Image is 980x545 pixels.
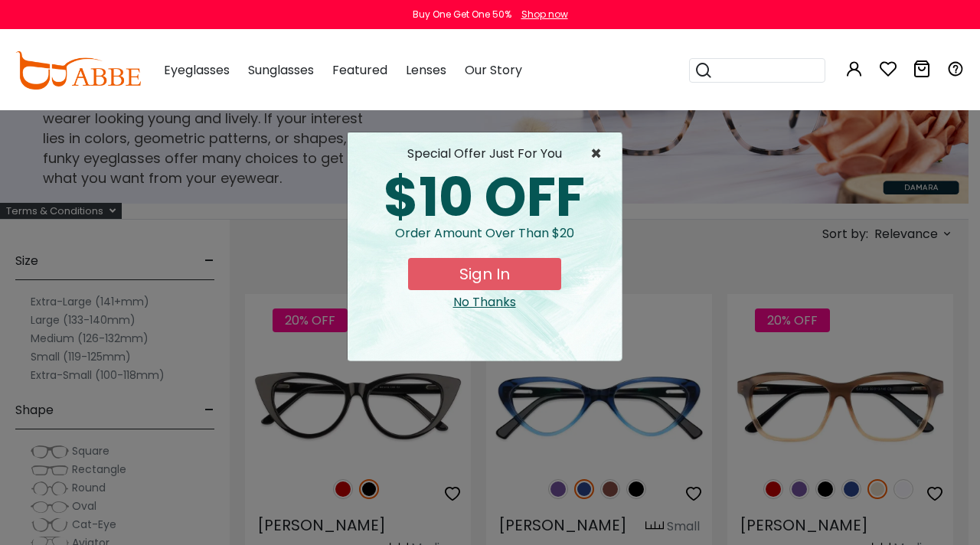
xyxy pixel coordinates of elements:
div: Order amount over than $20 [360,224,609,258]
div: Shop now [521,8,568,21]
img: abbeglasses.com [15,51,141,90]
span: Featured [332,61,387,79]
span: Our Story [465,61,522,79]
button: Close [590,145,609,163]
span: Eyeglasses [164,61,230,79]
div: Close [360,293,609,312]
div: $10 OFF [360,171,609,224]
a: Shop now [514,8,568,21]
span: Lenses [406,61,446,79]
button: Sign In [408,258,561,290]
span: × [590,145,609,163]
div: Buy One Get One 50% [413,8,511,21]
div: special offer just for you [360,145,609,163]
span: Sunglasses [248,61,314,79]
